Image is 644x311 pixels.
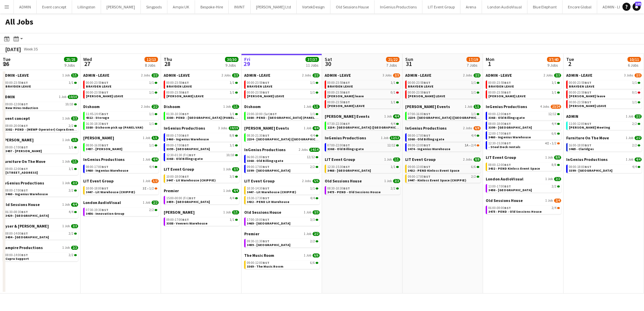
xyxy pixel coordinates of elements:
[327,125,408,130] span: 2234 - Four Seasons Hampshire (Luton)
[562,0,597,13] button: Encore Global
[3,116,30,121] span: Event concept
[3,116,78,137] div: Event concept1 Job2/208:00-20:00BST2/23382 - PEND - (MEWP Operator) Cupra Event Day
[624,73,633,77] span: 3 Jobs
[488,122,560,129] a: 08:00-18:00BST4/43399 - [GEOGRAPHIC_DATA]
[327,104,365,108] span: Chris Lane LEAVE
[223,105,231,109] span: 1 Job
[247,115,323,120] span: 3380 - PEND - Glasgow (PANEL VAN)
[310,134,315,137] span: 4/4
[504,112,511,116] span: BST
[247,133,318,141] a: 08:30-21:30BST4/42234 - [GEOGRAPHIC_DATA] ([GEOGRAPHIC_DATA])
[327,122,399,129] a: 07:30-22:30BST4/42234 - [GEOGRAPHIC_DATA] ([GEOGRAPHIC_DATA])
[83,135,114,140] span: Fiona Fleur
[247,84,272,89] span: BRAYDEN LEAVE
[566,135,642,140] a: Furniture On The Move1 Job2/2
[5,106,38,110] span: New Hires Induction
[218,126,227,130] span: 3 Jobs
[166,112,238,119] a: 01:30-10:30BST1/13380 - PEND - [GEOGRAPHIC_DATA] (PANEL VAN)
[182,112,189,116] span: BST
[86,112,157,119] a: 11:45-14:45BST1/14312 - Storage
[424,133,430,138] span: BST
[488,90,560,98] a: 00:00-23:59BST1/1[PERSON_NAME] LEAVE
[149,122,154,126] span: 1/1
[141,0,167,13] button: Singpods
[229,126,239,130] span: 19/19
[488,122,511,126] span: 08:00-18:00
[164,104,180,109] span: Dishoom
[325,73,400,114] div: ADMIN - LEAVE3 Jobs2/300:00-23:59BST1/1BRAYDEN LEAVE00:00-23:59BST0/1[PERSON_NAME] leave00:00-23:...
[408,112,479,119] a: 07:00-16:00BST1/12234 - [GEOGRAPHIC_DATA] ([GEOGRAPHIC_DATA])
[86,94,123,98] span: Chris Lane LEAVE
[247,80,318,88] a: 00:00-23:59BST1/1BRAYDEN LEAVE
[460,0,482,13] button: Arena
[149,112,154,116] span: 1/1
[247,137,328,141] span: 2234 - Four Seasons Hampshire (Luton)
[71,116,78,120] span: 2/2
[552,122,556,126] span: 4/4
[152,73,159,77] span: 2/2
[86,80,157,88] a: 00:00-23:59BST1/1BRAYDEN LEAVE
[408,112,430,116] span: 07:00-16:00
[327,80,399,88] a: 00:00-23:59BST1/1BRAYDEN LEAVE
[405,104,450,109] span: Hannah Hope Events
[86,112,108,116] span: 11:45-14:45
[422,0,460,13] button: LIT Event Group
[463,126,472,130] span: 2 Jobs
[244,126,320,131] a: [PERSON_NAME] Events1 Job4/4
[313,73,320,77] span: 2/2
[482,0,527,13] button: London AudioVisual
[408,133,479,141] a: 08:00-17:00BST4/43368 - Old Billingsgate
[141,73,150,77] span: 2 Jobs
[143,136,150,140] span: 1 Job
[566,114,642,119] a: ADMIN1 Job2/2
[488,94,526,98] span: Chris Lane LEAVE
[166,94,204,98] span: Chris Lane LEAVE
[325,114,400,119] a: [PERSON_NAME] Events1 Job4/4
[230,134,234,137] span: 8/8
[635,114,642,118] span: 2/2
[554,73,561,77] span: 2/2
[474,73,481,77] span: 2/2
[297,0,330,13] button: VortekDesign
[408,80,479,88] a: 00:00-23:59BST1/1BRAYDEN LEAVE
[569,91,591,94] span: 00:00-23:59
[247,81,269,84] span: 00:00-23:59
[3,94,15,99] span: ADMIN
[21,124,28,128] span: BST
[83,104,159,135] div: Dishoom2 Jobs2/211:45-14:45BST1/14312 - Storage16:30-18:30BST1/13380 - Dishoom pick up (PANEL VAN)
[230,91,234,94] span: 1/1
[330,0,375,13] button: Old Sessions House
[626,114,633,118] span: 1 Job
[566,114,642,135] div: ADMIN1 Job2/211:00-12:00BST2/2[PERSON_NAME] Meeting
[164,104,239,126] div: Dishoom1 Job1/101:30-10:30BST1/13380 - PEND - [GEOGRAPHIC_DATA] (PANEL VAN)
[488,131,560,139] a: 12:00-17:00BST6/63460 - Ingenius Warehouse
[230,81,234,84] span: 1/1
[405,104,481,109] a: [PERSON_NAME] Events1 Job1/1
[149,91,154,94] span: 1/1
[86,84,111,89] span: BRAYDEN LEAVE
[488,112,511,116] span: 00:00-12:00
[327,91,350,94] span: 00:00-23:59
[465,105,472,109] span: 1 Job
[569,84,594,89] span: BRAYDEN LEAVE
[21,80,28,85] span: BST
[408,134,430,137] span: 08:00-17:00
[384,114,392,118] span: 1 Job
[405,73,431,78] span: ADMIN - LEAVE
[343,122,350,126] span: BST
[569,122,640,129] a: 11:00-12:00BST2/2[PERSON_NAME] Meeting
[3,94,78,99] a: ADMIN1 Job10/10
[569,125,610,130] span: Jay Meeting
[244,104,320,126] div: Dishoom1 Job1/123:00-10:00 (Sat)BST1/13380 - PEND - [GEOGRAPHIC_DATA] (PANEL VAN)
[86,90,157,98] a: 00:00-23:59BST1/1[PERSON_NAME] LEAVE
[474,126,481,130] span: 6/8
[86,91,108,94] span: 00:00-23:59
[327,90,399,98] a: 00:00-23:59BST0/1[PERSON_NAME] leave
[325,135,366,140] span: InGenius Productions
[383,73,392,77] span: 3 Jobs
[5,127,82,132] span: 3382 - PEND - (MEWP Operator) Cupra Event Day
[69,124,73,128] span: 2/2
[102,90,108,95] span: BST
[304,105,311,109] span: 1 Job
[486,104,561,155] div: InGenius Productions4 Jobs23/2400:00-12:00BST12/123368 - Old Billingsgate08:00-18:00BST4/43399 - ...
